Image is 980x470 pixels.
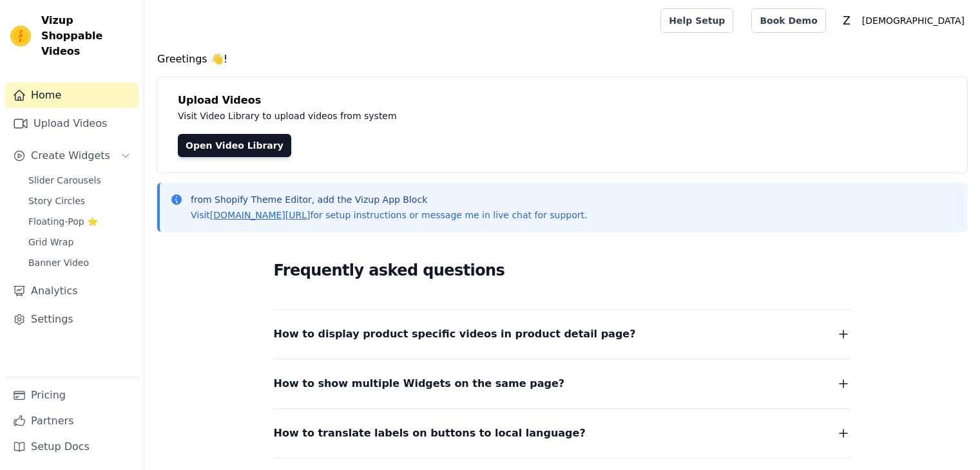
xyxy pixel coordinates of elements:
[751,8,825,33] a: Book Demo
[41,13,133,59] span: Vizup Shoppable Videos
[191,209,587,221] p: Visit for setup instructions or message me in live chat for support.
[28,174,101,187] span: Slider Carousels
[5,143,139,169] button: Create Widgets
[274,375,851,393] button: How to show multiple Widgets on the same page?
[274,258,851,283] h2: Frequently asked questions
[178,108,755,124] p: Visit Video Library to upload videos from system
[5,306,139,332] a: Settings
[5,278,139,304] a: Analytics
[274,375,565,393] span: How to show multiple Widgets on the same page?
[28,256,89,269] span: Banner Video
[21,192,139,210] a: Story Circles
[210,210,311,220] a: [DOMAIN_NAME][URL]
[31,148,110,164] span: Create Widgets
[274,424,851,442] button: How to translate labels on buttons to local language?
[857,9,970,32] p: [DEMOGRAPHIC_DATA]
[28,194,85,207] span: Story Circles
[21,233,139,251] a: Grid Wrap
[178,93,946,108] h4: Upload Videos
[178,134,291,157] a: Open Video Library
[157,52,967,67] h4: Greetings 👋!
[191,193,587,206] p: from Shopify Theme Editor, add the Vizup App Block
[274,325,851,343] button: How to display product specific videos in product detail page?
[5,408,139,434] a: Partners
[5,434,139,460] a: Setup Docs
[660,8,733,33] a: Help Setup
[5,82,139,108] a: Home
[274,325,636,343] span: How to display product specific videos in product detail page?
[274,424,586,442] span: How to translate labels on buttons to local language?
[836,9,970,32] button: Z [DEMOGRAPHIC_DATA]
[21,254,139,272] a: Banner Video
[843,14,850,27] text: Z
[10,26,31,46] img: Vizup
[28,236,73,249] span: Grid Wrap
[21,212,139,230] a: Floating-Pop ⭐
[5,111,139,136] a: Upload Videos
[5,382,139,408] a: Pricing
[28,215,98,228] span: Floating-Pop ⭐
[21,171,139,189] a: Slider Carousels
